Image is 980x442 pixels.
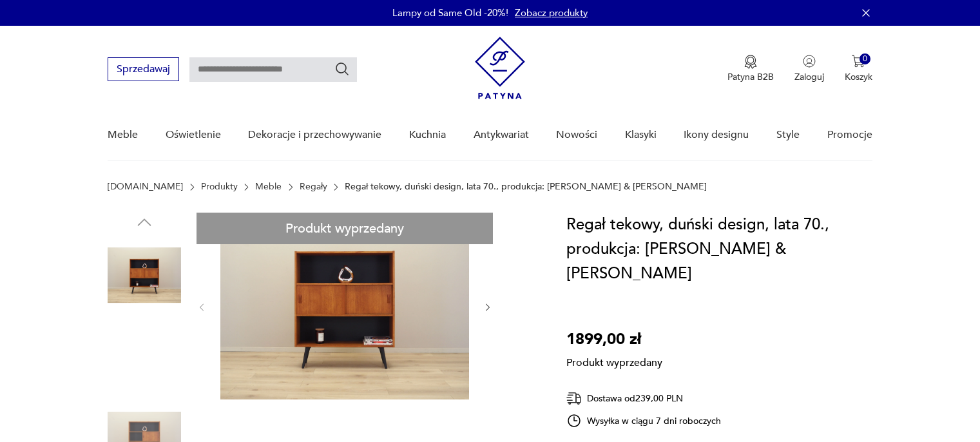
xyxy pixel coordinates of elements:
img: Patyna - sklep z meblami i dekoracjami vintage [475,37,525,99]
a: Nowości [556,110,597,160]
a: Zobacz produkty [515,6,588,19]
a: Ikona medaluPatyna B2B [727,55,774,83]
a: Produkty [201,182,238,192]
button: Sprzedawaj [108,57,179,81]
img: Ikona dostawy [566,390,582,407]
a: Promocje [827,110,872,160]
a: Regały [300,182,327,192]
p: 1899,00 zł [566,327,662,352]
button: Szukaj [334,61,350,77]
a: Kuchnia [409,110,446,160]
button: Zaloguj [794,55,824,83]
a: Antykwariat [474,110,529,160]
p: Regał tekowy, duński design, lata 70., produkcja: [PERSON_NAME] & [PERSON_NAME] [345,182,707,192]
button: Patyna B2B [727,55,774,83]
p: Koszyk [845,71,872,83]
a: Meble [108,110,138,160]
img: Ikonka użytkownika [803,55,816,68]
a: Sprzedawaj [108,66,179,75]
a: Ikony designu [684,110,749,160]
p: Lampy od Same Old -20%! [392,6,508,19]
img: Ikona medalu [744,55,757,69]
a: [DOMAIN_NAME] [108,182,183,192]
button: 0Koszyk [845,55,872,83]
a: Style [776,110,800,160]
a: Dekoracje i przechowywanie [248,110,381,160]
p: Zaloguj [794,71,824,83]
p: Patyna B2B [727,71,774,83]
p: Produkt wyprzedany [566,352,662,370]
img: Ikona koszyka [852,55,865,68]
div: Dostawa od 239,00 PLN [566,390,721,407]
div: 0 [860,53,870,64]
a: Meble [255,182,282,192]
div: Wysyłka w ciągu 7 dni roboczych [566,413,721,428]
a: Klasyki [625,110,657,160]
a: Oświetlenie [166,110,221,160]
h1: Regał tekowy, duński design, lata 70., produkcja: [PERSON_NAME] & [PERSON_NAME] [566,213,872,286]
